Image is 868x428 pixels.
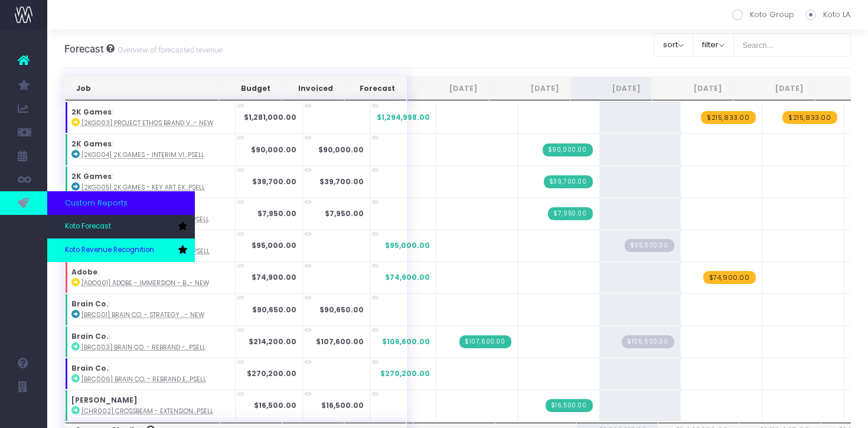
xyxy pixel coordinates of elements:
[733,33,851,57] input: Search...
[65,293,236,325] td: :
[544,175,593,188] span: Streamtime Invoice: 909 – 2K Games - Key Art
[570,77,652,100] th: Sep 25: activate to sort column ascending
[318,145,364,155] strong: $90,000.00
[257,208,296,218] strong: $7,950.00
[319,177,364,187] strong: $39,700.00
[81,407,213,416] abbr: [CHR002] Crossbeam - Extension - Brand - Upsell
[115,43,223,55] small: Overview of forecasted revenue
[249,336,296,347] strong: $214,200.00
[321,400,364,410] strong: $16,500.00
[81,119,213,128] abbr: [2KG003] Project Ethos Brand V2 - Brand - New
[407,77,489,100] th: Jul 25: activate to sort column ascending
[805,9,850,21] label: Koto LA
[81,279,209,287] abbr: [ADO001] Adobe - Immersion - Brand - New
[247,368,296,378] strong: $270,200.00
[251,145,296,155] strong: $90,000.00
[244,112,296,122] strong: $1,281,000.00
[252,272,296,282] strong: $74,900.00
[65,245,154,256] span: Koto Revenue Recognition
[385,272,430,283] span: $74,900.00
[489,77,570,100] th: Aug 25: activate to sort column ascending
[703,271,756,284] span: wayahead Revenue Forecast Item
[81,311,204,319] abbr: [BRC001] Brain Co. - Strategy - Brand - New
[693,33,734,57] button: filter
[546,399,593,412] span: Streamtime Invoice: 913 – [CHR002] Crossbeam - Extension - Brand - Upsell
[344,77,406,100] th: Forecast
[47,238,195,262] a: Koto Revenue Recognition
[252,240,296,250] strong: $95,000.00
[377,112,430,123] span: $1,294,998.00
[652,77,733,100] th: Oct 25: activate to sort column ascending
[65,358,236,390] td: :
[81,183,205,192] abbr: [2KG005] 2K Games - Key Art Explore - Brand - Upsell
[81,151,204,159] abbr: [2KG004] 2K Games - Interim Visual - Brand - Upsell
[65,102,236,133] td: :
[71,331,109,341] strong: Brain Co.
[81,343,205,352] abbr: [BRC003] Brain Co. - Rebrand - Brand - Upsell
[65,197,128,209] span: Custom Reports
[654,33,693,57] button: sort
[64,43,104,55] span: Forecast
[65,166,236,198] td: :
[622,335,674,348] span: Streamtime Draft Invoice: null – [BRC003] Brain Co. - Rebrand - Brand - Upsell
[733,77,815,100] th: Nov 25: activate to sort column ascending
[71,171,112,181] strong: 2K Games
[385,240,430,251] span: $95,000.00
[252,305,296,315] strong: $90,650.00
[625,239,674,252] span: Streamtime Draft Invoice: 922 – [2KG007] 2K Games - Persona Assets - Brand - Upsell
[782,111,837,124] span: wayahead Revenue Forecast Item
[15,404,32,422] img: images/default_profile_image.png
[382,336,430,347] span: $106,600.00
[71,395,138,405] strong: [PERSON_NAME]
[325,208,364,218] strong: $7,950.00
[732,9,794,21] label: Koto Group
[548,207,592,220] span: Streamtime Invoice: 916 – 2K Games - Deck Design Support
[316,336,364,347] strong: $107,600.00
[71,267,97,277] strong: Adobe
[543,143,593,156] span: Streamtime Invoice: 905 – 2K Games - Interim Visual
[71,299,109,309] strong: Brain Co.
[65,133,236,165] td: :
[282,77,344,100] th: Invoiced
[65,77,219,100] th: Job: activate to sort column ascending
[254,400,296,410] strong: $16,500.00
[252,177,296,187] strong: $39,700.00
[219,77,282,100] th: Budget
[71,107,112,117] strong: 2K Games
[65,390,236,422] td: :
[65,326,236,358] td: :
[65,262,236,293] td: :
[701,111,756,124] span: wayahead Revenue Forecast Item
[71,363,109,373] strong: Brain Co.
[65,221,111,232] span: Koto Forecast
[81,375,206,384] abbr: [BRC006] Brain Co. - Rebrand Extension - Brand - Upsell
[47,215,195,238] a: Koto Forecast
[319,305,364,315] strong: $90,650.00
[459,335,511,348] span: Streamtime Invoice: CN 892.5 – [BRC003] Brain Co. - Rebrand - Brand - Upsell
[380,368,430,379] span: $270,200.00
[71,139,112,149] strong: 2K Games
